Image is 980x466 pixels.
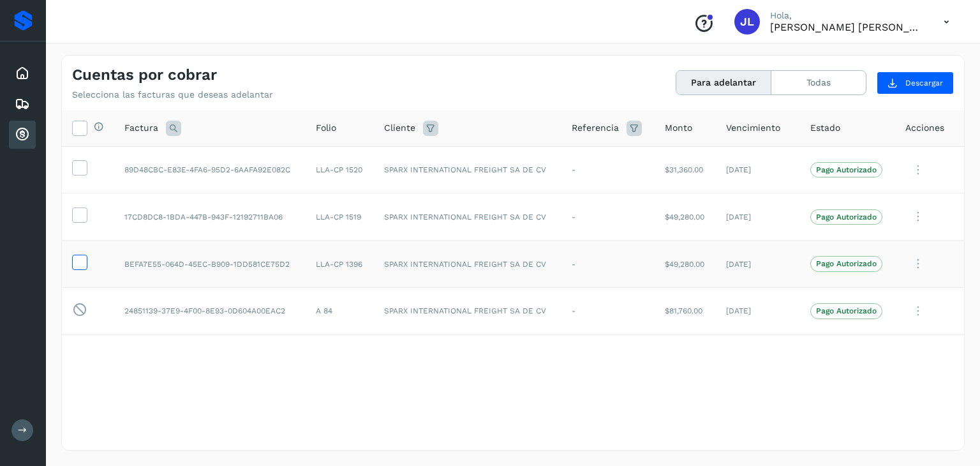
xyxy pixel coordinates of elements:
td: - [561,241,655,288]
td: - [561,146,655,193]
p: Pago Autorizado [816,259,877,268]
p: JOSE LUIS GUZMAN ORTA [770,21,923,33]
div: Cuentas por cobrar [9,121,36,149]
h4: Cuentas por cobrar [72,66,217,84]
td: $31,360.00 [655,146,716,193]
button: Para adelantar [676,71,771,94]
span: Factura [124,121,158,135]
span: Referencia [572,121,619,135]
p: Hola, [770,10,923,21]
td: 24851139-37E9-4F00-8E93-0D604A00EAC2 [114,287,306,334]
td: A 84 [306,287,375,334]
td: LLA-CP 1520 [306,146,375,193]
td: SPARX INTERNATIONAL FREIGHT SA DE CV [374,241,561,288]
td: [DATE] [716,146,800,193]
p: Pago Autorizado [816,165,877,174]
button: Todas [771,71,866,94]
td: - [561,287,655,334]
td: - [561,193,655,241]
td: $81,760.00 [655,287,716,334]
td: SPARX INTERNATIONAL FREIGHT SA DE CV [374,146,561,193]
span: Estado [810,121,840,135]
p: Pago Autorizado [816,306,877,315]
div: Embarques [9,90,36,118]
p: Pago Autorizado [816,213,877,222]
td: LLA-CP 1519 [306,193,375,241]
td: [DATE] [716,241,800,288]
td: $49,280.00 [655,241,716,288]
span: Folio [316,121,336,135]
td: 17CD8DC8-1BDA-447B-943F-12192711BA06 [114,193,306,241]
div: Inicio [9,59,36,87]
td: [DATE] [716,287,800,334]
td: BEFA7E55-064D-45EC-B909-1DD581CE75D2 [114,241,306,288]
span: Descargar [905,77,943,89]
td: LLA-CP 1396 [306,241,375,288]
td: SPARX INTERNATIONAL FREIGHT SA DE CV [374,287,561,334]
p: Selecciona las facturas que deseas adelantar [72,89,273,100]
span: Vencimiento [726,121,780,135]
span: Cliente [384,121,415,135]
td: [DATE] [716,193,800,241]
td: SPARX INTERNATIONAL FREIGHT SA DE CV [374,193,561,241]
td: $49,280.00 [655,193,716,241]
td: 89D48CBC-E83E-4FA6-95D2-6AAFA92E082C [114,146,306,193]
span: Monto [665,121,692,135]
span: Acciones [905,121,944,135]
button: Descargar [877,71,954,94]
